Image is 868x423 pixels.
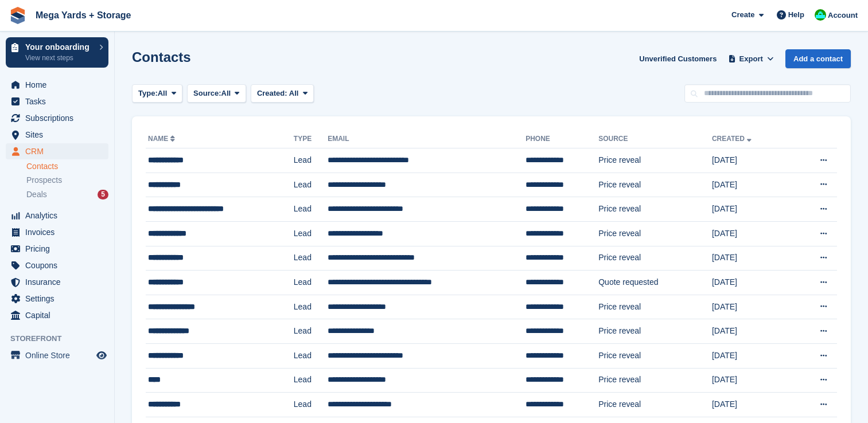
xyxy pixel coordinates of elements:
td: Lead [294,246,328,271]
a: menu [6,257,108,273]
span: Pricing [25,241,94,257]
td: Lead [294,271,328,295]
td: Quote requested [598,271,712,295]
span: Subscriptions [25,110,94,126]
a: menu [6,291,108,307]
span: Online Store [25,347,94,363]
a: menu [6,110,108,126]
span: Analytics [25,207,94,224]
td: [DATE] [712,197,792,222]
span: Export [739,53,763,65]
a: Mega Yards + Storage [31,6,135,25]
a: Created [712,135,754,143]
td: [DATE] [712,319,792,344]
td: Lead [294,368,328,393]
a: menu [6,207,108,224]
td: Lead [294,173,328,197]
span: Capital [25,307,94,323]
a: Your onboarding View next steps [6,37,108,68]
span: Source: [193,88,221,99]
span: Settings [25,291,94,307]
td: Lead [294,343,328,368]
a: Preview store [95,348,108,362]
td: Price reveal [598,368,712,393]
a: menu [6,77,108,93]
span: CRM [25,143,94,159]
a: menu [6,224,108,240]
a: menu [6,347,108,363]
td: [DATE] [712,368,792,393]
td: [DATE] [712,271,792,295]
th: Type [294,130,328,148]
th: Phone [526,130,598,148]
img: stora-icon-8386f47178a22dfd0bd8f6a31ec36ba5ce8667c1dd55bd0f319d3a0aa187defe.svg [9,7,26,24]
h1: Contacts [132,49,191,65]
span: Prospects [26,175,62,186]
td: Price reveal [598,343,712,368]
td: Lead [294,148,328,173]
a: Add a contact [785,49,851,68]
td: [DATE] [712,246,792,271]
td: Price reveal [598,197,712,222]
p: Your onboarding [25,43,94,51]
td: Lead [294,319,328,344]
td: Lead [294,221,328,246]
td: [DATE] [712,173,792,197]
td: [DATE] [712,221,792,246]
span: All [158,88,168,99]
td: [DATE] [712,148,792,173]
td: [DATE] [712,343,792,368]
a: Contacts [26,161,108,172]
a: menu [6,93,108,109]
th: Source [598,130,712,148]
td: Price reveal [598,221,712,246]
td: Lead [294,295,328,319]
span: Sites [25,127,94,143]
a: Deals 5 [26,189,108,201]
span: Type: [138,88,158,99]
span: Tasks [25,93,94,109]
a: menu [6,307,108,323]
td: Price reveal [598,319,712,344]
td: Price reveal [598,295,712,319]
a: menu [6,143,108,159]
span: Home [25,77,94,93]
a: Name [148,135,177,143]
span: Create [731,9,754,21]
span: Coupons [25,257,94,273]
td: Price reveal [598,148,712,173]
button: Source: All [187,84,246,103]
span: Insurance [25,274,94,290]
button: Type: All [132,84,182,103]
span: Storefront [10,333,114,344]
td: Lead [294,197,328,222]
a: menu [6,274,108,290]
div: 5 [98,190,108,199]
span: Help [788,9,804,21]
a: menu [6,241,108,257]
p: View next steps [25,53,94,63]
a: Prospects [26,174,108,186]
td: Price reveal [598,173,712,197]
td: Price reveal [598,393,712,417]
span: Invoices [25,224,94,240]
img: Ben Ainscough [815,9,826,21]
a: menu [6,127,108,143]
td: [DATE] [712,393,792,417]
span: All [289,89,299,97]
td: [DATE] [712,295,792,319]
td: Price reveal [598,246,712,271]
button: Export [726,49,776,68]
button: Created: All [251,84,314,103]
span: Created: [257,89,287,97]
span: Account [828,10,858,21]
th: Email [328,130,526,148]
span: All [221,88,231,99]
td: Lead [294,393,328,417]
a: Unverified Customers [635,49,721,68]
span: Deals [26,189,47,200]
